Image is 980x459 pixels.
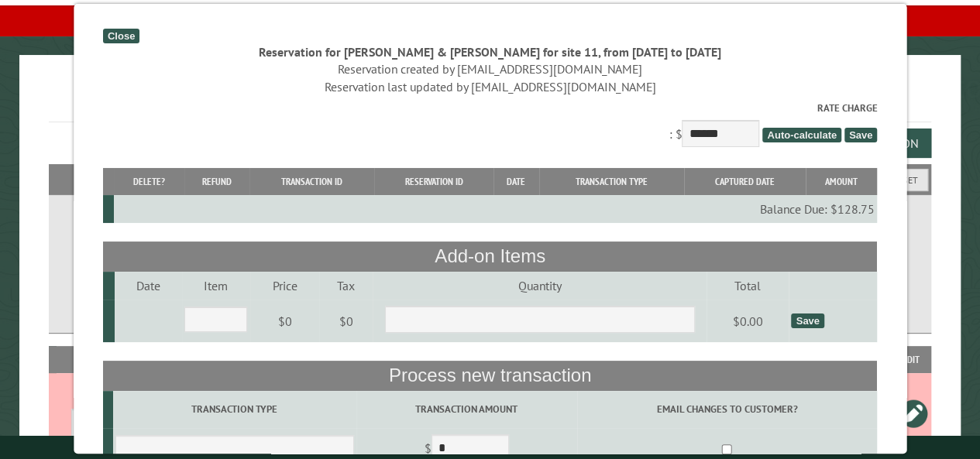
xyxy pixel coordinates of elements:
[374,168,493,195] th: Reservation ID
[250,272,320,300] td: Price
[49,164,931,194] h2: Filters
[114,168,184,195] th: Delete?
[250,300,320,343] td: $0
[182,272,249,300] td: Item
[806,168,877,195] th: Amount
[249,168,374,195] th: Transaction ID
[103,29,139,43] div: Close
[791,313,824,328] div: Save
[890,346,931,373] th: Edit
[707,272,789,300] td: Total
[844,128,877,142] span: Save
[539,168,684,195] th: Transaction Type
[49,80,931,122] h1: Reservations
[114,195,877,223] td: Balance Due: $128.75
[684,168,806,195] th: Captured Date
[373,272,707,300] td: Quantity
[115,272,182,300] td: Date
[493,168,539,195] th: Date
[103,43,877,60] div: Reservation for [PERSON_NAME] & [PERSON_NAME] for site 11, from [DATE] to [DATE]
[103,60,877,77] div: Reservation created by [EMAIL_ADDRESS][DOMAIN_NAME]
[319,300,373,343] td: $0
[103,101,877,151] div: : $
[103,241,877,271] th: Add-on Items
[103,78,877,95] div: Reservation last updated by [EMAIL_ADDRESS][DOMAIN_NAME]
[707,300,789,343] td: $0.00
[359,402,574,416] label: Transaction Amount
[103,101,877,115] label: Rate Charge
[579,402,875,416] label: Email changes to customer?
[57,346,191,373] th: Site
[319,272,373,300] td: Tax
[115,402,353,416] label: Transaction Type
[103,361,877,390] th: Process new transaction
[762,128,841,142] span: Auto-calculate
[184,168,249,195] th: Refund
